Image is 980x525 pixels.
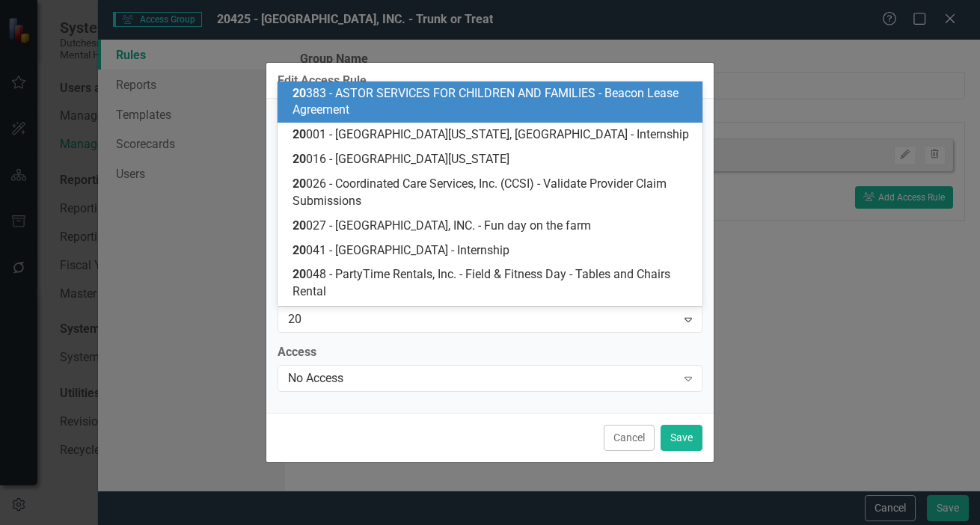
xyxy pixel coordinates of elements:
div: No Access [288,370,676,387]
span: 027 - [GEOGRAPHIC_DATA], INC. - Fun day on the farm [293,218,591,233]
button: Cancel [604,425,655,451]
span: 048 - PartyTime Rentals, Inc. - Field & Fitness Day - Tables and Chairs Rental [293,267,670,298]
span: 041 - [GEOGRAPHIC_DATA] - Internship [293,243,509,257]
span: 20 [293,127,306,141]
span: 20 [293,86,306,100]
span: 026 - Coordinated Care Services, Inc. (CCSI) - Validate Provider Claim Submissions [293,176,667,208]
span: 20 [293,243,306,257]
span: 383 - ASTOR SERVICES FOR CHILDREN AND FAMILIES - Beacon Lease Agreement [293,86,679,117]
div: Edit Access Rule [278,74,367,87]
label: Access [278,344,702,361]
button: Save [661,425,702,451]
span: 20 [293,152,306,166]
span: 001 - [GEOGRAPHIC_DATA][US_STATE], [GEOGRAPHIC_DATA] - Internship [293,127,689,141]
span: 20 [293,176,306,191]
span: 20 [293,267,306,281]
span: 20 [293,218,306,233]
span: 016 - [GEOGRAPHIC_DATA][US_STATE] [293,152,509,166]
